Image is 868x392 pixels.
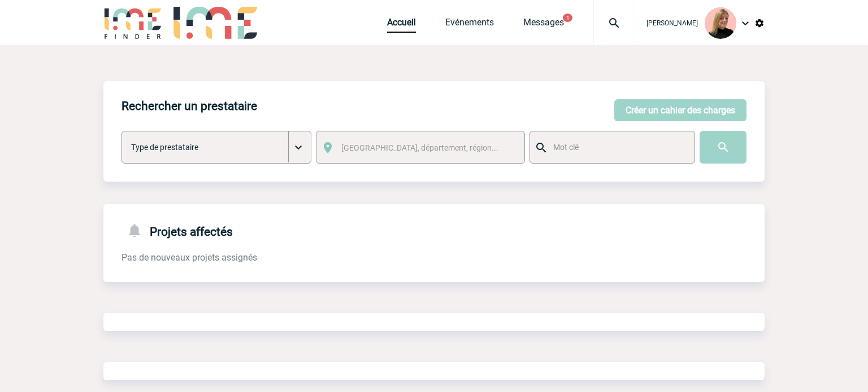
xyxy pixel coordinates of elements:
[700,131,747,164] input: Submit
[126,222,150,239] img: notifications-24-px-g.png
[563,14,572,22] button: 1
[103,7,162,39] img: IME-Finder
[121,222,233,239] h4: Projets affectés
[646,19,698,27] span: [PERSON_NAME]
[121,252,257,263] span: Pas de nouveaux projets assignés
[121,99,257,113] h4: Rechercher un prestataire
[341,143,498,152] span: [GEOGRAPHIC_DATA], département, région...
[550,140,684,155] input: Mot clé
[523,17,564,33] a: Messages
[705,7,736,39] img: 131233-0.png
[387,17,416,33] a: Accueil
[445,17,494,33] a: Evénements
